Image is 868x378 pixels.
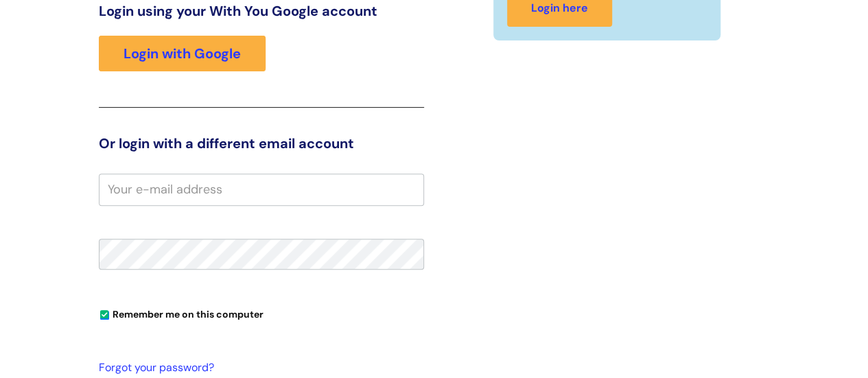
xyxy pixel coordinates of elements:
input: Your e-mail address [99,174,424,205]
h3: Or login with a different email account [99,135,424,152]
a: Forgot your password? [99,358,417,378]
label: Remember me on this computer [99,305,263,320]
h3: Login using your With You Google account [99,3,424,19]
a: Login with Google [99,36,266,71]
div: You can uncheck this option if you're logging in from a shared device [99,303,424,324]
input: Remember me on this computer [100,311,109,320]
